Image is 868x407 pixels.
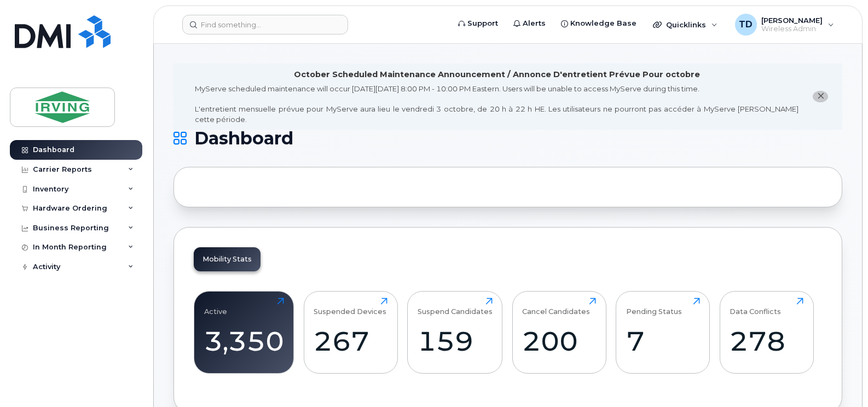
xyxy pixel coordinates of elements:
[418,298,493,368] a: Suspend Candidates159
[204,325,284,357] div: 3,350
[730,298,803,368] a: Data Conflicts278
[626,298,700,368] a: Pending Status7
[418,325,493,357] div: 159
[626,325,700,357] div: 7
[522,298,596,368] a: Cancel Candidates200
[204,298,227,316] div: Active
[314,298,387,368] a: Suspended Devices267
[204,298,284,368] a: Active3,350
[522,325,596,357] div: 200
[194,130,293,147] span: Dashboard
[314,325,387,357] div: 267
[294,69,700,80] div: October Scheduled Maintenance Announcement / Annonce D'entretient Prévue Pour octobre
[730,325,803,357] div: 278
[730,298,781,316] div: Data Conflicts
[813,91,828,102] button: close notification
[314,298,386,316] div: Suspended Devices
[418,298,493,316] div: Suspend Candidates
[626,298,682,316] div: Pending Status
[195,84,798,124] div: MyServe scheduled maintenance will occur [DATE][DATE] 8:00 PM - 10:00 PM Eastern. Users will be u...
[522,298,590,316] div: Cancel Candidates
